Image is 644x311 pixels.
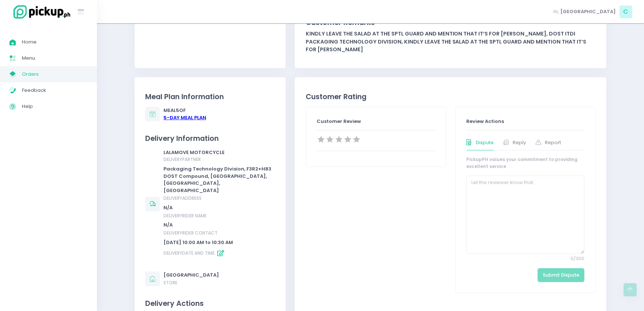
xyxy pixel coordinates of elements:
div: Meal 5 of [163,107,206,121]
span: Menu [22,53,88,63]
div: N/A [163,204,273,211]
span: Orders [22,70,88,79]
span: C [619,5,632,18]
span: Reply [513,139,526,146]
span: store [163,280,177,286]
div: LALAMOVE MOTORCYCLE [163,149,273,163]
div: 5 -Day Meal Plan [163,114,206,121]
span: 0 / 300 [466,255,585,262]
span: delivery address [163,195,202,201]
div: Kindly leave the salad at the SPTL guard and mention that it’s for [PERSON_NAME], DOST ITDI Packa... [306,30,596,53]
div: N/A [163,221,273,229]
div: Meal Plan Information [145,91,275,102]
div: [DATE] 10:00 AM to 10:30 AM [163,239,273,246]
div: [GEOGRAPHIC_DATA] [163,271,219,279]
span: Review Actions [466,118,504,125]
div: Packaging Technology Division, F3R2+H83 DOST Compound, [GEOGRAPHIC_DATA], [GEOGRAPHIC_DATA], [GEO... [163,165,273,194]
div: Delivery Actions [145,298,275,309]
button: Submit Dispute [538,268,584,282]
span: Delivery date and time [163,250,227,256]
span: Feedback [22,86,88,95]
span: delivery rider name [163,213,207,219]
span: Customer Review [317,118,361,125]
span: Home [22,37,88,47]
span: delivery partner [163,156,201,162]
div: Delivery Information [145,133,275,144]
div: Customer Rating [306,91,596,102]
span: [GEOGRAPHIC_DATA] [560,8,616,15]
span: delivery rider contact [163,230,218,236]
span: Dispute [476,139,494,146]
span: Help [22,102,88,111]
span: Hi, [554,8,559,15]
div: PickupPH values your commitment to providing excellent service [466,156,585,169]
img: logo [9,4,71,20]
span: Report [545,139,561,146]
